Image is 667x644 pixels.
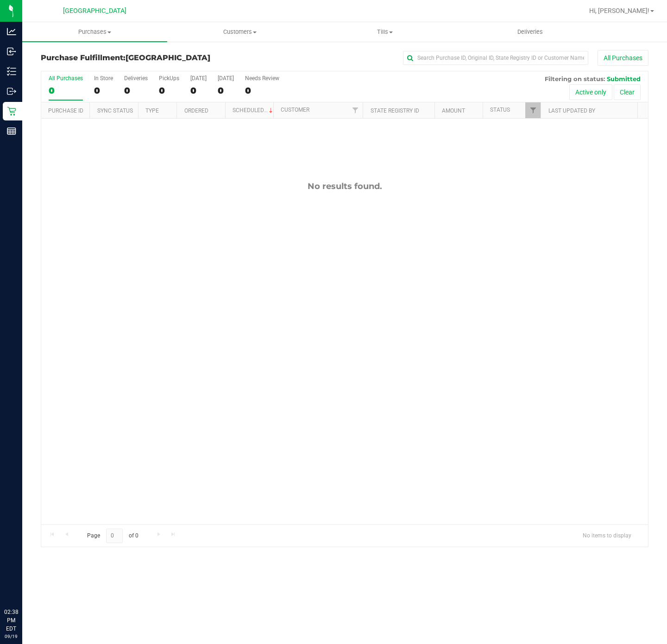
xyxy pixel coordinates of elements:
[281,107,309,113] a: Customer
[190,85,207,96] div: 0
[159,85,179,96] div: 0
[598,50,648,66] button: All Purchases
[347,102,363,118] a: Filter
[79,529,146,543] span: Page of 0
[4,633,18,640] p: 09/19
[614,84,641,100] button: Clear
[575,529,639,543] span: No items to display
[9,570,37,598] iframe: Resource center
[49,75,83,82] div: All Purchases
[218,75,234,82] div: [DATE]
[233,107,275,114] a: Scheduled
[94,75,113,82] div: In Store
[312,22,457,42] a: Tills
[548,107,595,114] a: Last Updated By
[168,28,312,36] span: Customers
[4,608,18,633] p: 02:38 PM EDT
[545,75,605,82] span: Filtering on status:
[7,87,16,96] inline-svg: Outbound
[218,85,234,96] div: 0
[41,181,648,191] div: No results found.
[7,126,16,136] inline-svg: Reports
[97,107,133,114] a: Sync Status
[7,67,16,76] inline-svg: Inventory
[589,7,649,14] span: Hi, [PERSON_NAME]!
[184,107,208,114] a: Ordered
[371,107,419,114] a: State Registry ID
[7,47,16,56] inline-svg: Inbound
[22,22,167,42] a: Purchases
[7,107,16,116] inline-svg: Retail
[442,107,465,114] a: Amount
[41,54,243,62] h3: Purchase Fulfillment:
[167,22,312,42] a: Customers
[313,28,457,36] span: Tills
[124,75,148,82] div: Deliveries
[190,75,207,82] div: [DATE]
[94,85,113,96] div: 0
[145,107,159,114] a: Type
[7,27,16,36] inline-svg: Analytics
[505,28,555,36] span: Deliveries
[458,22,603,42] a: Deliveries
[126,53,210,62] span: [GEOGRAPHIC_DATA]
[48,107,83,114] a: Purchase ID
[49,85,83,96] div: 0
[245,75,279,82] div: Needs Review
[159,75,179,82] div: PickUps
[245,85,279,96] div: 0
[124,85,148,96] div: 0
[490,107,510,113] a: Status
[569,84,612,100] button: Active only
[525,102,541,118] a: Filter
[607,75,641,82] span: Submitted
[403,51,588,65] input: Search Purchase ID, Original ID, State Registry ID or Customer Name...
[22,28,167,36] span: Purchases
[63,7,126,15] span: [GEOGRAPHIC_DATA]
